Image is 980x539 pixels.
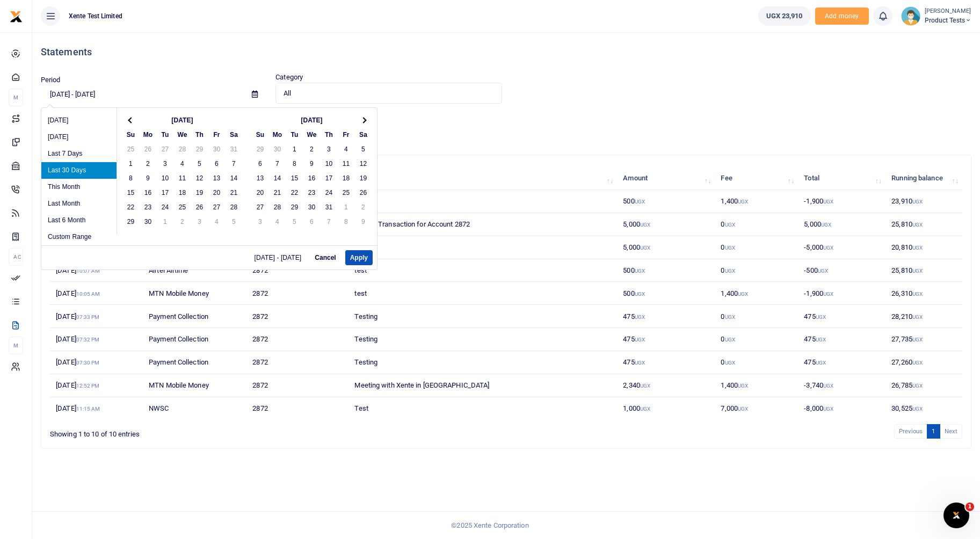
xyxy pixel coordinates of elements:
[345,250,373,265] button: Apply
[76,406,100,412] small: 11:15 AM
[798,305,885,328] td: 475
[50,397,143,420] td: [DATE]
[715,282,798,305] td: 1,400
[303,171,321,185] td: 16
[191,185,208,200] td: 19
[912,360,923,366] small: UGX
[885,397,962,420] td: 30,525
[321,156,338,171] td: 10
[617,328,715,351] td: 475
[355,127,372,142] th: Sa
[10,12,23,20] a: logo-small logo-large logo-large
[816,360,826,366] small: UGX
[338,185,355,200] td: 25
[50,351,143,374] td: [DATE]
[252,127,269,142] th: Su
[286,185,303,200] td: 22
[338,171,355,185] td: 18
[9,89,23,106] li: M
[303,214,321,229] td: 6
[798,213,885,236] td: 5,000
[246,282,349,305] td: 2872
[355,200,372,214] td: 2
[252,156,269,171] td: 6
[966,502,974,511] span: 1
[901,6,971,26] a: profile-user [PERSON_NAME] Product Tests
[157,200,174,214] td: 24
[191,214,208,229] td: 3
[885,282,962,305] td: 26,310
[174,142,191,156] td: 28
[269,127,286,142] th: Mo
[349,351,617,374] td: Testing
[143,397,246,420] td: NWSC
[76,268,100,274] small: 10:07 AM
[286,142,303,156] td: 1
[140,156,157,171] td: 2
[226,214,243,229] td: 5
[715,236,798,259] td: 0
[286,200,303,214] td: 29
[725,314,735,320] small: UGX
[140,113,226,127] th: [DATE]
[355,185,372,200] td: 26
[885,374,962,397] td: 26,785
[617,213,715,236] td: 5,000
[821,222,831,228] small: UGX
[617,351,715,374] td: 475
[321,127,338,142] th: Th
[143,282,246,305] td: MTN Mobile Money
[798,397,885,420] td: -8,000
[246,374,349,397] td: 2872
[157,127,174,142] th: Tu
[635,360,645,366] small: UGX
[269,185,286,200] td: 21
[208,200,226,214] td: 27
[640,383,650,389] small: UGX
[635,314,645,320] small: UGX
[50,423,426,440] div: Showing 1 to 10 of 10 entries
[284,88,486,99] span: All
[816,337,826,343] small: UGX
[157,142,174,156] td: 27
[912,383,923,389] small: UGX
[349,282,617,305] td: test
[174,156,191,171] td: 4
[208,214,226,229] td: 4
[174,185,191,200] td: 18
[321,214,338,229] td: 7
[738,291,748,297] small: UGX
[122,142,140,156] td: 25
[338,142,355,156] td: 4
[617,236,715,259] td: 5,000
[321,185,338,200] td: 24
[338,127,355,142] th: Fr
[226,200,243,214] td: 28
[321,171,338,185] td: 17
[725,268,735,274] small: UGX
[823,199,833,205] small: UGX
[286,171,303,185] td: 15
[617,190,715,213] td: 500
[912,314,923,320] small: UGX
[738,383,748,389] small: UGX
[635,291,645,297] small: UGX
[76,337,100,343] small: 07:32 PM
[715,397,798,420] td: 7,000
[10,10,23,23] img: logo-small
[758,6,811,26] a: UGX 23,910
[157,185,174,200] td: 17
[208,127,226,142] th: Fr
[41,85,243,104] input: select period
[303,185,321,200] td: 23
[355,171,372,185] td: 19
[246,397,349,420] td: 2872
[738,406,748,412] small: UGX
[76,360,100,366] small: 07:30 PM
[617,397,715,420] td: 1,000
[715,213,798,236] td: 0
[823,245,833,251] small: UGX
[349,213,617,236] td: Rebate Transaction for Account 2872
[269,156,286,171] td: 7
[76,291,100,297] small: 10:05 AM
